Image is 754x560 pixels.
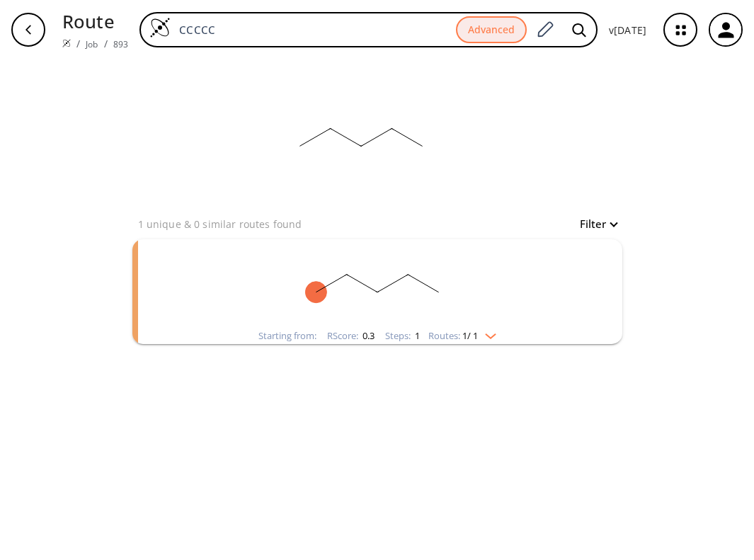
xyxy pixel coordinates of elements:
input: Enter SMILES [171,23,456,37]
li: / [104,36,108,51]
a: 893 [113,38,128,50]
span: 0.3 [360,329,375,342]
img: Spaya logo [62,39,71,47]
div: Routes: [428,331,496,341]
div: Steps : [385,331,420,341]
button: Filter [571,219,617,229]
a: Job [86,38,98,50]
img: Logo Spaya [149,17,171,38]
div: RScore : [327,331,375,341]
p: Route [62,8,128,35]
li: / [76,36,80,51]
div: Starting from: [258,331,316,341]
button: Advanced [456,16,527,44]
p: v [DATE] [609,23,646,38]
svg: CCCCC [193,239,561,328]
span: 1 [413,329,420,342]
p: 1 unique & 0 similar routes found [138,217,302,232]
ul: clusters [132,232,622,351]
svg: CCCCC [219,59,503,215]
span: 1 / 1 [462,331,478,341]
img: Down [478,328,496,339]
